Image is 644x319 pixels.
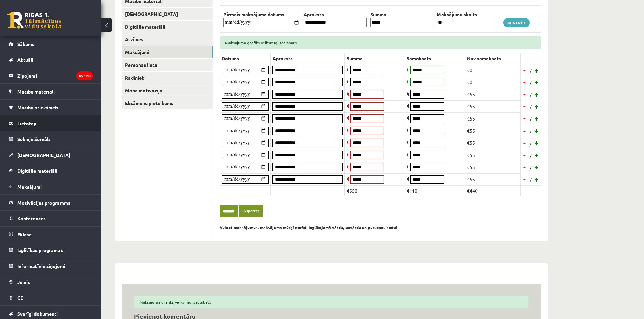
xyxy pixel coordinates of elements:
[521,174,528,184] a: -
[529,164,532,171] span: /
[405,53,465,64] th: Samaksāts
[465,173,521,185] td: €55
[9,163,93,179] a: Digitālie materiāli
[17,152,70,158] span: [DEMOGRAPHIC_DATA]
[17,200,71,206] span: Motivācijas programma
[407,127,409,133] span: €
[529,68,532,75] span: /
[17,104,58,110] span: Mācību priekšmeti
[533,77,540,87] a: +
[9,211,93,226] a: Konferences
[9,274,93,290] a: Jumis
[302,11,368,18] th: Apraksts
[407,103,409,109] span: €
[465,64,521,76] td: €0
[521,89,528,99] a: -
[9,52,93,68] a: Aktuāli
[465,161,521,173] td: €55
[271,53,345,64] th: Apraksts
[465,137,521,149] td: €55
[17,57,33,63] span: Aktuāli
[17,247,63,253] span: Izglītības programas
[347,163,349,169] span: €
[347,66,349,72] span: €
[533,101,540,111] a: +
[17,279,30,285] span: Jumis
[521,113,528,124] a: -
[529,116,532,123] span: /
[529,140,532,147] span: /
[347,115,349,121] span: €
[407,163,409,169] span: €
[533,89,540,99] a: +
[122,33,213,46] a: Atzīmes
[405,185,465,196] td: €110
[7,12,62,29] a: Rīgas 1. Tālmācības vidusskola
[17,168,57,174] span: Digitālie materiāli
[529,128,532,135] span: /
[407,90,409,97] span: €
[521,150,528,160] a: -
[220,36,541,49] div: Maksājuma grafiks veiksmīgi saglabāts
[533,150,540,160] a: +
[76,71,93,80] i: 45120
[9,68,93,83] a: Ziņojumi45120
[17,231,32,237] span: Eklase
[9,147,93,163] a: [DEMOGRAPHIC_DATA]
[529,152,532,159] span: /
[533,126,540,136] a: +
[521,65,528,75] a: -
[9,227,93,242] a: Eklase
[533,174,540,184] a: +
[9,290,93,305] a: CE
[9,179,93,194] a: Maksājumi
[134,296,529,309] div: Maksājuma grafiks veiksmīgi saglabāts
[521,101,528,111] a: -
[529,91,532,99] span: /
[347,176,349,182] span: €
[407,115,409,121] span: €
[17,68,93,83] legend: Ziņojumi
[122,72,213,84] a: Radinieki
[465,149,521,161] td: €55
[465,125,521,137] td: €55
[220,224,397,230] b: Veicot maksājumus, maksājuma mērķī norādi izglītojamā vārdu, uzvārdu un personas kodu!
[9,195,93,210] a: Motivācijas programma
[465,112,521,125] td: €55
[347,103,349,109] span: €
[122,21,213,33] a: Digitālie materiāli
[17,88,55,95] span: Mācību materiāli
[345,53,405,64] th: Summa
[17,263,65,269] span: Informatīvie ziņojumi
[533,113,540,124] a: +
[521,162,528,172] a: -
[347,139,349,145] span: €
[17,179,93,194] legend: Maksājumi
[345,185,405,196] td: €550
[347,90,349,97] span: €
[17,120,37,126] span: Lietotāji
[503,18,530,27] a: Ģenerēt
[9,258,93,274] a: Informatīvie ziņojumi
[9,36,93,52] a: Sākums
[465,76,521,88] td: €0
[435,11,502,18] th: Maksājumu skaits
[368,11,435,18] th: Summa
[9,100,93,115] a: Mācību priekšmeti
[347,151,349,157] span: €
[17,311,58,317] span: Svarīgi dokumenti
[122,59,213,71] a: Personas lieta
[533,162,540,172] a: +
[122,97,213,109] a: Eksāmenu pieteikums
[17,41,34,47] span: Sākums
[17,295,23,301] span: CE
[222,11,302,18] th: Pirmais maksājuma datums
[17,215,46,221] span: Konferences
[465,185,521,196] td: €440
[407,66,409,72] span: €
[533,138,540,148] a: +
[529,79,532,86] span: /
[533,65,540,75] a: +
[347,78,349,84] span: €
[347,127,349,133] span: €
